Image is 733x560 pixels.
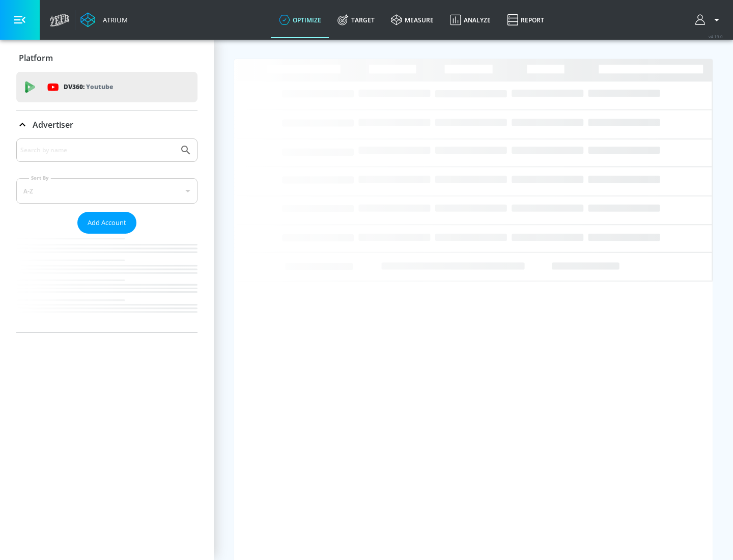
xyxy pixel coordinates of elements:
a: optimize [271,2,329,38]
a: Report [499,2,552,38]
div: A-Z [16,178,198,204]
a: Analyze [442,2,499,38]
nav: list of Advertiser [16,234,198,332]
div: Advertiser [16,110,198,139]
a: Target [329,2,383,38]
div: DV360: Youtube [16,72,198,102]
button: Add Account [77,212,136,234]
a: Atrium [80,12,128,27]
p: Youtube [86,81,113,92]
p: Platform [19,52,53,64]
p: Advertiser [33,119,73,130]
a: measure [383,2,442,38]
div: Advertiser [16,138,198,332]
div: Platform [16,44,198,72]
span: v 4.19.0 [709,34,723,39]
input: Search by name [20,144,175,157]
p: DV360: [64,81,113,93]
span: Add Account [88,217,126,229]
label: Sort By [29,175,51,181]
div: Atrium [99,15,128,24]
